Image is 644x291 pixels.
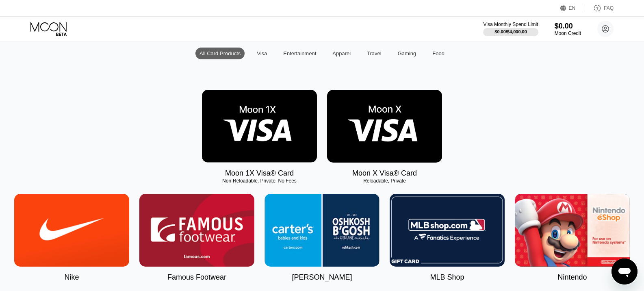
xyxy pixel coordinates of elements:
div: FAQ [585,4,614,12]
div: Visa Monthly Spend Limit [483,22,538,27]
div: [PERSON_NAME] [292,273,352,282]
div: Visa [257,50,267,56]
div: Travel [363,48,386,59]
div: Visa [253,48,271,59]
div: Moon Credit [555,30,581,36]
div: Reloadable, Private [327,178,442,184]
div: All Card Products [195,48,245,59]
div: Food [428,48,449,59]
div: Visa Monthly Spend Limit$0.00/$4,000.00 [483,22,538,36]
div: Moon 1X Visa® Card [225,169,294,178]
div: Famous Footwear [167,273,226,282]
div: Non-Reloadable, Private, No Fees [202,178,317,184]
div: MLB Shop [430,273,464,282]
div: $0.00 [555,22,581,30]
div: Entertainment [283,50,316,56]
iframe: Button to launch messaging window [611,258,637,284]
div: Apparel [328,48,355,59]
div: Travel [367,50,382,56]
div: Moon X Visa® Card [352,169,417,178]
div: Nike [64,273,79,282]
div: All Card Products [199,50,241,56]
div: $0.00Moon Credit [555,22,581,36]
div: FAQ [604,5,614,11]
div: Food [432,50,445,56]
div: EN [569,5,576,11]
div: Apparel [332,50,351,56]
div: EN [560,4,585,12]
div: Nintendo [557,273,587,282]
div: Gaming [398,50,416,56]
div: Entertainment [279,48,320,59]
div: $0.00 / $4,000.00 [494,29,527,34]
div: Gaming [394,48,421,59]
